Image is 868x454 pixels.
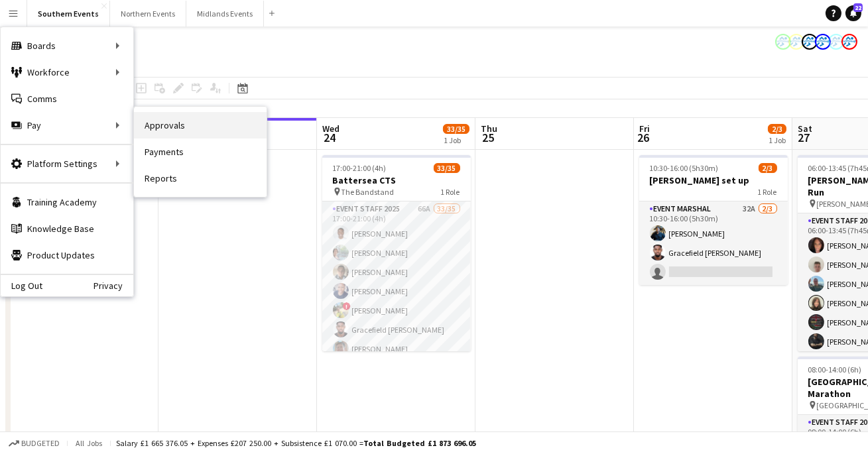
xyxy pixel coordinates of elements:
[343,302,351,310] span: !
[637,130,650,145] span: 26
[808,365,862,374] span: 08:00-14:00 (6h)
[815,34,831,50] app-user-avatar: RunThrough Events
[845,5,861,21] a: 22
[322,174,471,186] h3: Battersea CTS
[828,34,844,50] app-user-avatar: RunThrough Events
[1,215,133,242] a: Knowledge Base
[802,34,818,50] app-user-avatar: RunThrough Events
[841,34,857,50] app-user-avatar: RunThrough Events
[759,163,777,173] span: 2/3
[639,201,788,285] app-card-role: Event Marshal32A2/310:30-16:00 (5h30m)[PERSON_NAME]Gracefield [PERSON_NAME]
[769,135,786,145] div: 1 Job
[775,34,791,50] app-user-avatar: RunThrough Events
[758,187,777,197] span: 1 Role
[134,139,267,165] a: Payments
[110,1,186,27] button: Northern Events
[1,112,133,139] div: Pay
[134,165,267,192] a: Reports
[27,1,110,27] button: Southern Events
[73,438,105,448] span: All jobs
[1,280,42,291] a: Log Out
[1,150,133,177] div: Platform Settings
[116,438,476,448] div: Salary £1 665 376.05 + Expenses £207 250.00 + Subsistence £1 070.00 =
[1,189,133,215] a: Training Academy
[639,155,788,285] app-job-card: 10:30-16:00 (5h30m)2/3[PERSON_NAME] set up1 RoleEvent Marshal32A2/310:30-16:00 (5h30m)[PERSON_NAM...
[320,130,340,145] span: 24
[1,32,133,59] div: Boards
[7,436,62,451] button: Budgeted
[441,187,460,197] span: 1 Role
[333,163,387,173] span: 17:00-21:00 (4h)
[1,59,133,85] div: Workforce
[479,130,497,145] span: 25
[639,123,650,135] span: Fri
[444,135,469,145] div: 1 Job
[639,174,788,186] h3: [PERSON_NAME] set up
[322,123,340,135] span: Wed
[768,124,786,134] span: 2/3
[650,163,719,173] span: 10:30-16:00 (5h30m)
[443,124,469,134] span: 33/35
[481,123,497,135] span: Thu
[1,85,133,112] a: Comms
[341,187,395,197] span: The Bandstand
[21,439,60,448] span: Budgeted
[134,112,267,139] a: Approvals
[853,3,863,12] span: 22
[434,163,460,173] span: 33/35
[1,242,133,268] a: Product Updates
[363,438,476,448] span: Total Budgeted £1 873 696.05
[322,155,471,351] app-job-card: 17:00-21:00 (4h)33/35Battersea CTS The Bandstand1 RoleEvent Staff 202566A33/3517:00-21:00 (4h)[PE...
[788,34,804,50] app-user-avatar: RunThrough Events
[186,1,264,27] button: Midlands Events
[93,280,133,291] a: Privacy
[796,130,812,145] span: 27
[798,123,812,135] span: Sat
